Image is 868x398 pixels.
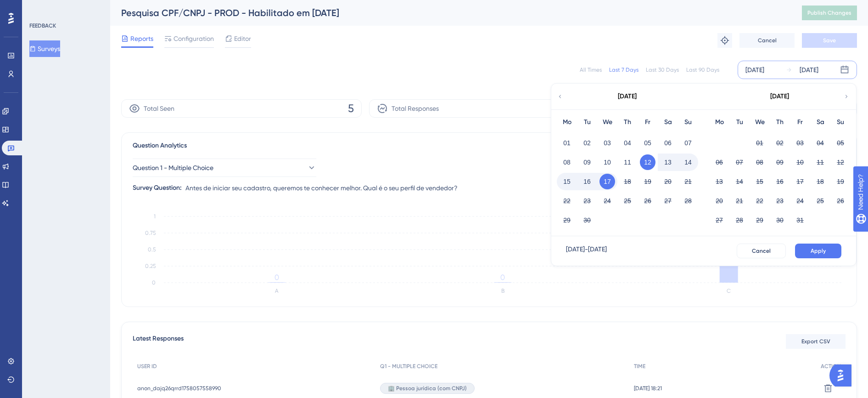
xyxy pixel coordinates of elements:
[579,193,595,209] button: 23
[185,182,458,193] span: Antes de iniciar seu cadastro, queremos te conhecer melhor. Qual é o seu perfil de vendedor?
[801,338,830,345] span: Export CSV
[133,159,316,177] button: Question 1 - Multiple Choice
[599,193,615,209] button: 24
[821,363,841,370] span: ACTION
[640,154,655,170] button: 12
[577,117,597,128] div: Tu
[752,212,767,228] button: 29
[638,117,658,128] div: Fr
[680,193,696,209] button: 28
[580,66,602,74] div: All Times
[739,33,795,48] button: Cancel
[130,33,153,44] span: Reports
[380,363,437,370] span: Q1 - MULTIPLE CHOICE
[795,244,841,258] button: Apply
[792,154,808,170] button: 10
[792,135,808,151] button: 03
[388,385,467,392] span: 🏢 Pessoa jurídica (com CNPJ)
[29,22,56,29] div: FEEDBACK
[22,2,57,13] span: Need Help?
[133,162,213,173] span: Question 1 - Multiple Choice
[597,117,617,128] div: We
[770,91,789,102] div: [DATE]
[680,154,696,170] button: 14
[807,9,851,17] span: Publish Changes
[680,135,696,151] button: 07
[772,174,788,189] button: 16
[732,154,747,170] button: 07
[810,117,830,128] div: Sa
[711,174,727,189] button: 13
[392,103,439,114] span: Total Responses
[833,193,848,209] button: 26
[137,363,157,370] span: USER ID
[812,135,828,151] button: 04
[772,193,788,209] button: 23
[620,174,635,189] button: 18
[786,334,846,349] button: Export CSV
[658,117,678,128] div: Sa
[144,103,174,114] span: Total Seen
[566,244,607,258] div: [DATE] - [DATE]
[660,174,676,189] button: 20
[620,135,635,151] button: 04
[133,333,184,350] span: Latest Responses
[772,212,788,228] button: 30
[792,193,808,209] button: 24
[579,212,595,228] button: 30
[559,174,575,189] button: 15
[275,288,279,294] text: A
[678,117,698,128] div: Su
[833,135,848,151] button: 05
[620,154,635,170] button: 11
[833,154,848,170] button: 12
[709,117,729,128] div: Mo
[599,174,615,189] button: 17
[154,213,156,220] tspan: 1
[812,174,828,189] button: 18
[348,101,354,116] span: 5
[711,212,727,228] button: 27
[660,135,676,151] button: 06
[772,135,788,151] button: 02
[559,154,575,170] button: 08
[812,193,828,209] button: 25
[620,193,635,209] button: 25
[500,273,505,282] tspan: 0
[559,135,575,151] button: 01
[729,117,750,128] div: Tu
[752,135,767,151] button: 01
[711,154,727,170] button: 06
[609,66,638,74] div: Last 7 Days
[752,154,767,170] button: 08
[152,279,156,286] tspan: 0
[121,6,779,19] div: Pesquisa CPF/CNPJ - PROD - Habilitado em [DATE]
[274,273,279,282] tspan: 0
[599,135,615,151] button: 03
[640,174,655,189] button: 19
[579,154,595,170] button: 09
[732,174,747,189] button: 14
[758,37,777,44] span: Cancel
[772,154,788,170] button: 09
[640,193,655,209] button: 26
[792,174,808,189] button: 17
[680,174,696,189] button: 21
[686,66,719,74] div: Last 90 Days
[800,64,818,75] div: [DATE]
[634,363,645,370] span: TIME
[234,33,251,44] span: Editor
[145,263,156,269] tspan: 0.25
[137,385,221,392] span: anon_dajq26qrrd1758057558990
[617,117,638,128] div: Th
[133,182,182,193] div: Survey Question:
[501,288,504,294] text: B
[634,385,662,392] span: [DATE] 18:21
[145,230,156,236] tspan: 0.75
[745,64,764,75] div: [DATE]
[660,154,676,170] button: 13
[660,193,676,209] button: 27
[770,117,790,128] div: Th
[732,212,747,228] button: 28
